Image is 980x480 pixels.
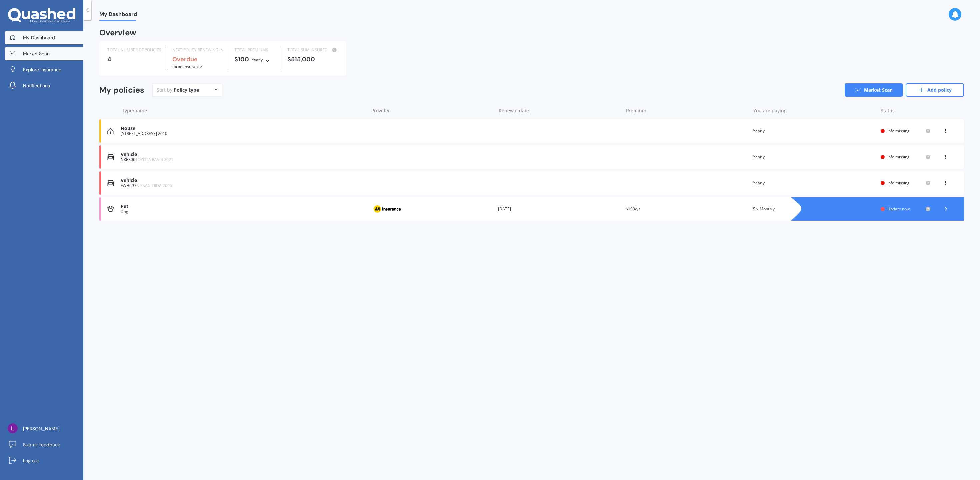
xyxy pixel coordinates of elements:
[23,441,60,448] span: Submit feedback
[370,203,404,215] img: AA
[99,85,144,95] div: My policies
[753,154,875,160] div: Yearly
[887,128,910,134] span: Info missing
[287,47,338,53] div: TOTAL SUM INSURED
[887,154,910,160] span: Info missing
[5,454,83,467] a: Log out
[121,178,365,183] div: Vehicle
[99,29,136,36] div: Overview
[174,87,199,93] div: Policy type
[5,63,83,76] a: Explore insurance
[498,206,620,212] div: [DATE]
[252,57,263,63] div: Yearly
[626,107,748,114] div: Premium
[107,128,114,134] img: House
[172,47,223,53] div: NEXT POLICY RENEWING IN
[157,87,199,93] div: Sort by:
[845,83,903,97] a: Market Scan
[234,56,276,63] div: $100
[881,107,931,114] div: Status
[107,180,114,186] img: Vehicle
[23,34,55,41] span: My Dashboard
[753,107,875,114] div: You are paying
[5,422,83,435] a: [PERSON_NAME]
[121,126,365,131] div: House
[107,206,114,212] img: Pet
[371,107,493,114] div: Provider
[23,457,39,464] span: Log out
[121,152,365,157] div: Vehicle
[5,31,83,44] a: My Dashboard
[121,157,365,162] div: NKR306
[23,82,50,89] span: Notifications
[121,209,365,214] div: Dog
[5,47,83,60] a: Market Scan
[753,128,875,134] div: Yearly
[5,79,83,92] a: Notifications
[122,107,366,114] div: Type/name
[23,50,50,57] span: Market Scan
[107,47,161,53] div: TOTAL NUMBER OF POLICIES
[234,47,276,53] div: TOTAL PREMIUMS
[172,64,202,69] span: for Pet insurance
[121,204,365,209] div: Pet
[887,180,910,186] span: Info missing
[753,180,875,186] div: Yearly
[172,55,198,63] b: Overdue
[23,66,61,73] span: Explore insurance
[287,56,338,63] div: $515,000
[8,423,18,433] img: ACg8ocLNYmOWPPst6hQgCgut6TPNwfSb5KNlW8MH5aH7g55pWdDMtA=s96-c
[121,183,365,188] div: FWH697
[121,131,365,136] div: [STREET_ADDRESS] 2010
[107,56,161,63] div: 4
[626,206,640,212] span: $100/yr
[753,206,875,212] div: Six-Monthly
[99,11,137,20] span: My Dashboard
[906,83,964,97] a: Add policy
[107,154,114,160] img: Vehicle
[23,425,59,432] span: [PERSON_NAME]
[887,206,910,212] span: Update now
[136,183,172,188] span: NISSAN TIIDA 2006
[5,438,83,451] a: Submit feedback
[499,107,621,114] div: Renewal date
[135,157,173,162] span: TOYOTA RAV-4 2021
